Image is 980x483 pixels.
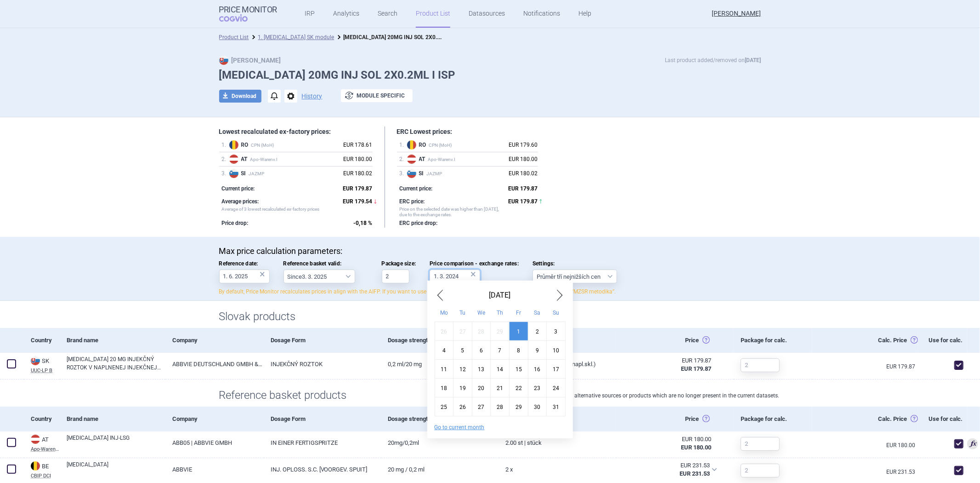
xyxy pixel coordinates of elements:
span: Used for calculation [967,438,978,449]
p: Last product added/removed on [665,56,761,65]
div: EUR 180.02 [509,169,538,178]
div: EUR 180.02 [344,169,373,178]
a: [MEDICAL_DATA] [67,460,165,477]
span: 1 . [400,140,407,149]
div: Package for calc. [734,407,812,431]
div: Company [165,328,263,353]
div: Tue Feb 27 2024 [453,322,472,340]
span: Next Month [555,288,566,303]
strong: SI [419,170,426,177]
div: Mon Mar 18 2024 [435,378,453,397]
a: INJ. OPLOSS. S.C. [VOORGEV. SPUIT] [264,458,381,481]
a: [MEDICAL_DATA] 20 MG INJEKČNÝ ROZTOK V NAPLNENEJ INJEKČNEJ STRIEKAČKE [67,355,165,372]
input: 2 [741,437,780,451]
input: Reference date:× [219,270,270,283]
a: EUR 179.87 [886,364,918,369]
div: Package for calc. [734,328,812,353]
div: Use for calc. [918,407,967,431]
div: Brand name [60,407,165,431]
div: Dosage Form [264,328,381,353]
span: Previous Month [435,288,446,303]
div: Fri Mar 01 2024 [509,322,528,340]
div: Sat Mar 23 2024 [528,378,547,397]
a: EUR 180.00 [886,443,918,448]
img: Belgium [31,461,40,471]
p: Max price calculation parameters: [219,246,761,256]
abbr: Nájdená cena [623,461,710,478]
li: Product List [219,33,249,42]
div: Sun Mar 10 2024 [547,340,566,359]
div: Fri Mar 22 2024 [509,378,528,397]
div: Dosage strength [381,328,499,353]
a: ABBVIE [165,458,263,481]
input: 2 [741,464,780,477]
strong: EUR 231.53 [680,470,710,477]
h1: ERC Lowest prices: [397,128,538,136]
a: SKSKUUC-LP B [24,355,60,373]
h1: Reference basket products [219,389,761,402]
div: Thu Mar 28 2024 [491,397,510,416]
small: Price on the selected date was higher than [DATE], due to the exchange rates. [400,206,504,218]
abbr: Sunday [553,310,559,316]
strong: EUR 179.87 [681,365,711,372]
select: Reference basket valid: [283,270,355,283]
img: Slovenia [229,169,238,178]
span: CPN (MoH) [241,142,339,148]
strong: [DATE] [745,57,761,63]
img: Austria [31,435,40,444]
abbr: Friday [516,310,521,316]
div: Mon Mar 11 2024 [435,359,453,378]
div: Sun Mar 24 2024 [547,378,566,397]
span: CPN (MoH) [419,142,504,148]
span: 3 . [400,169,407,178]
div: Thu Mar 21 2024 [491,378,510,397]
abbr: Apo-Warenv.I [31,447,60,452]
strong: Average prices: [222,198,259,205]
span: Reference date: [219,260,270,267]
span: COGVIO [219,14,261,22]
strong: -0,18 % [354,220,373,226]
h1: [MEDICAL_DATA] 20MG INJ SOL 2X0.2ML I ISP [219,69,761,82]
a: ABB05 | ABBVIE GMBH [165,431,263,454]
div: Mon Feb 26 2024 [435,322,453,340]
span: Settings: [532,260,617,267]
img: Slovenia [407,169,416,178]
div: Sun Mar 31 2024 [547,397,566,416]
button: History [302,93,323,99]
strong: [PERSON_NAME] [219,57,281,64]
div: BE [31,461,60,471]
abbr: Ex-Factory bez DPH zo zdroja [623,356,711,373]
div: Thu Mar 14 2024 [491,359,510,378]
div: Wed Mar 13 2024 [472,359,491,378]
span: Reference basket valid: [283,260,368,267]
button: Go to current month [435,424,485,431]
button: Download [219,90,261,103]
a: ABBVIE DEUTSCHLAND GMBH & CO. KG [165,353,263,375]
img: Austria [229,155,238,164]
abbr: Tuesday [459,310,465,316]
img: Slovakia [31,356,40,365]
div: Sat Mar 30 2024 [528,397,547,416]
span: 2 . [400,155,407,164]
div: Price [616,407,734,431]
strong: RO [419,142,428,148]
a: 2.00 ST | Stück [499,431,617,454]
strong: ERC price drop: [400,220,438,226]
div: Dosage strength [381,407,499,431]
div: Sat Mar 16 2024 [528,359,547,378]
strong: AT [241,156,249,162]
a: IN EINER FERTIGSPRITZE [264,431,381,454]
li: HUMIRA 20MG INJ SOL 2X0.2ML I ISP [334,33,445,42]
button: Module specific [341,89,413,102]
div: SK [31,356,60,366]
span: Price comparison - exchange rates: [430,260,519,267]
strong: RO [241,142,250,148]
span: 2 . [222,155,229,164]
p: By default, Price Monitor recalculates prices in align with the AIFP. If you want to use the offi... [219,288,761,296]
span: JAZMP [419,171,504,177]
div: EUR 180.00 [509,155,538,164]
a: ATATApo-Warenv.I [24,434,60,452]
div: Tue Mar 26 2024 [453,397,472,416]
img: SK [219,56,228,65]
img: Romania [229,140,238,149]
